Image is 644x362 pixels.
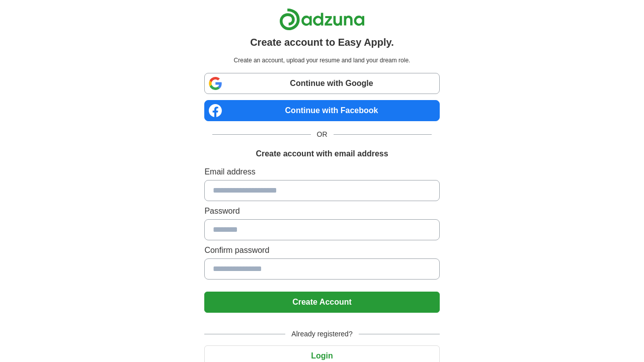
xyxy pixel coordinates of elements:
[204,244,439,256] label: Confirm password
[250,35,394,50] h1: Create account to Easy Apply.
[279,8,365,31] img: Adzuna logo
[204,205,439,217] label: Password
[311,129,334,140] span: OR
[256,148,388,160] h1: Create account with email address
[206,56,437,65] p: Create an account, upload your resume and land your dream role.
[204,292,439,313] button: Create Account
[285,329,358,339] span: Already registered?
[204,351,439,360] a: Login
[204,73,439,94] a: Continue with Google
[204,100,439,121] a: Continue with Facebook
[204,166,439,178] label: Email address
